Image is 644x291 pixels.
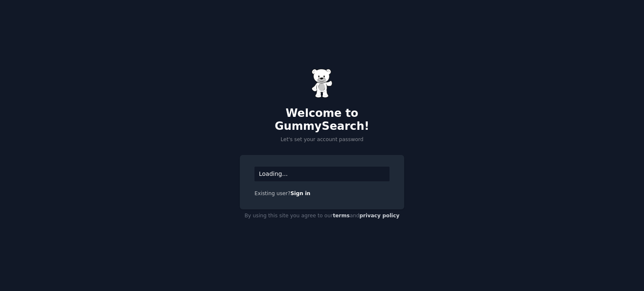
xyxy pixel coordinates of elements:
div: Loading... [254,167,390,181]
div: By using this site you agree to our and [240,209,404,223]
h2: Welcome to GummySearch! [240,107,404,133]
span: Existing user? [254,191,291,196]
a: Sign in [291,191,311,196]
p: Let's set your account password [240,136,404,144]
a: privacy policy [359,213,400,219]
img: Gummy Bear [312,69,332,98]
a: terms [333,213,350,219]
